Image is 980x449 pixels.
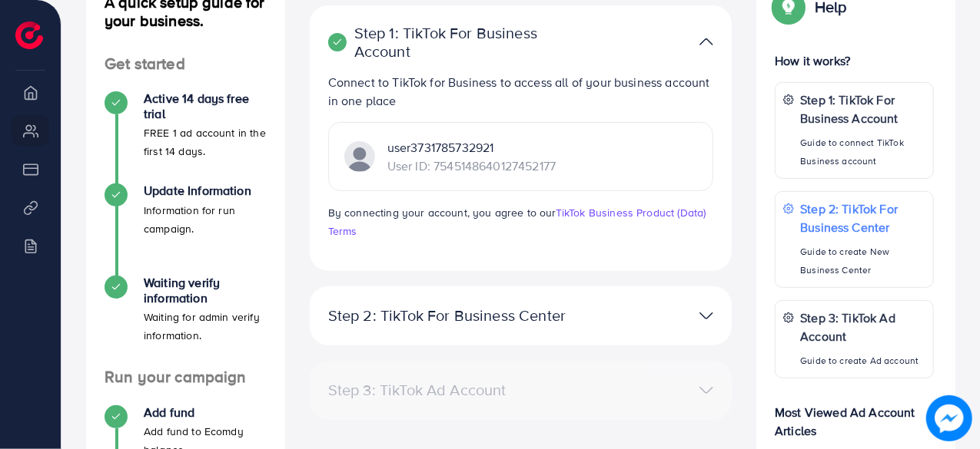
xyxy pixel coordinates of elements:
h4: Active 14 days free trial [144,91,267,121]
h4: Run your campaign [86,368,285,387]
p: Most Viewed Ad Account Articles [775,391,934,440]
p: Guide to create New Business Center [800,243,925,279]
p: User ID: 7545148640127452177 [387,157,556,175]
p: FREE 1 ad account in the first 14 days. [144,124,267,160]
p: Connect to TikTok for Business to access all of your business account in one place [328,73,714,110]
p: Step 1: TikTok For Business Account [328,24,577,61]
p: Step 2: TikTok For Business Center [328,306,577,325]
p: Step 3: TikTok Ad Account [800,309,925,345]
a: TikTok Business Product (Data) Terms [328,205,706,239]
p: Waiting for admin verify information. [144,308,267,345]
p: Guide to create Ad account [800,352,925,370]
p: Step 1: TikTok For Business Account [800,91,925,127]
li: Update Information [86,183,285,276]
img: TikTok partner [344,141,375,172]
img: image [926,395,972,441]
p: By connecting your account, you agree to our [328,203,714,240]
p: user3731785732921 [387,138,556,157]
img: TikTok partner [699,31,713,53]
p: How it works? [775,51,934,70]
p: Information for run campaign. [144,201,267,238]
h4: Add fund [144,405,267,420]
h4: Waiting verify information [144,276,267,305]
img: logo [15,21,43,49]
h4: Update Information [144,183,267,198]
img: TikTok partner [699,305,713,327]
li: Waiting verify information [86,276,285,368]
h4: Get started [86,54,285,74]
p: Guide to connect TikTok Business account [800,134,925,170]
li: Active 14 days free trial [86,91,285,183]
p: Step 2: TikTok For Business Center [800,200,925,236]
